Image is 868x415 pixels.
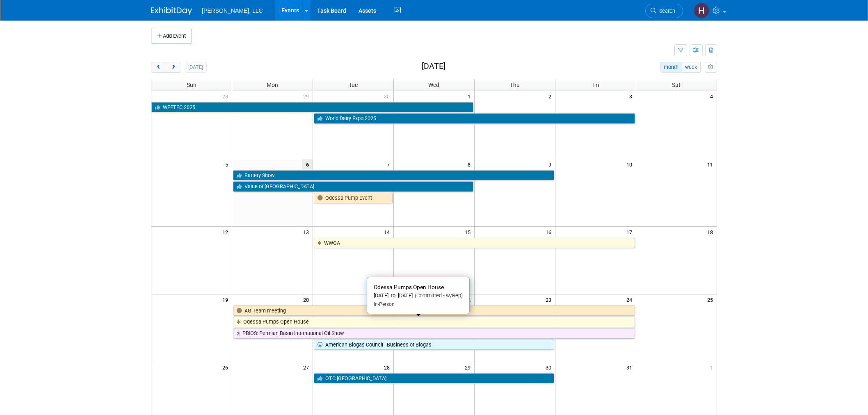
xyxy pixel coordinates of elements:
span: Wed [428,82,439,88]
span: 8 [467,159,474,169]
a: WWOA [314,238,635,249]
span: (Committed - w/Rep) [413,292,463,299]
button: Add Event [151,29,192,43]
span: Tue [349,82,358,88]
span: 10 [626,159,636,169]
span: 11 [706,159,717,169]
span: Thu [510,82,520,88]
span: 14 [383,227,393,237]
a: American Biogas Council - Business of Biogas [314,340,554,350]
span: Sun [187,82,196,88]
span: 30 [545,362,555,372]
span: 2 [548,91,555,101]
span: 28 [383,362,393,372]
button: month [660,62,682,73]
span: 5 [224,159,232,169]
span: 13 [302,227,313,237]
span: 25 [706,294,717,305]
span: 16 [545,227,555,237]
span: 4 [709,91,717,101]
span: 7 [386,159,393,169]
span: [PERSON_NAME], LLC [202,7,263,14]
a: AG Team meeting [233,306,635,316]
button: next [166,62,181,73]
span: 6 [302,159,313,169]
button: week [682,62,701,73]
span: In-Person [374,301,395,307]
a: Battery Show [233,170,554,181]
a: Odessa Pumps Open House [233,317,635,327]
span: 23 [545,294,555,305]
span: 26 [222,362,232,372]
span: 31 [626,362,636,372]
span: 19 [222,294,232,305]
a: World Dairy Expo 2025 [314,113,635,124]
span: 29 [302,91,313,101]
button: [DATE] [185,62,207,73]
img: Hannah Mulholland [694,3,709,18]
span: 24 [626,294,636,305]
a: Search [645,4,683,18]
span: 15 [464,227,474,237]
span: 1 [467,91,474,101]
span: 17 [626,227,636,237]
span: 9 [548,159,555,169]
span: 20 [302,294,313,305]
span: 30 [383,91,393,101]
span: 29 [464,362,474,372]
a: Odessa Pump Event [314,193,393,203]
span: 27 [302,362,313,372]
a: OTC [GEOGRAPHIC_DATA] [314,373,554,384]
img: ExhibitDay [151,7,192,15]
i: Personalize Calendar [708,65,713,70]
span: 1 [709,362,717,372]
span: 3 [628,91,636,101]
span: Search [656,8,675,14]
span: Sat [672,82,681,88]
a: WEFTEC 2025 [151,102,473,113]
button: prev [151,62,166,73]
span: 18 [706,227,717,237]
div: [DATE] to [DATE] [374,292,463,299]
span: 12 [222,227,232,237]
h2: [DATE] [422,62,445,71]
button: myCustomButton [705,62,717,73]
span: Mon [267,82,278,88]
a: Value of [GEOGRAPHIC_DATA] [233,181,473,192]
a: PBIOS: Permian Basin International Oil Show [233,328,635,339]
span: Odessa Pumps Open House [374,284,444,290]
span: Fri [592,82,599,88]
span: 28 [222,91,232,101]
